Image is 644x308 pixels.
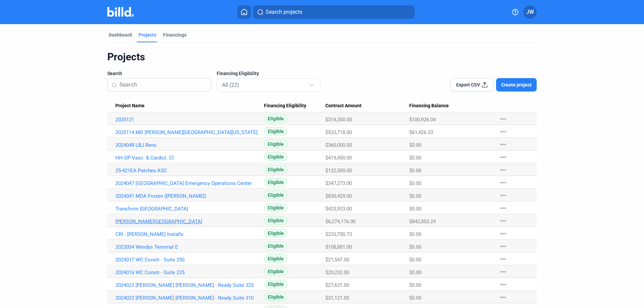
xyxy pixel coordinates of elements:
a: 2024017 WC Constr - Suite 250 [115,257,264,263]
mat-select-trigger: All (22) [222,82,239,88]
a: 2024047 [GEOGRAPHIC_DATA] Emergency Operations Center [115,180,264,186]
span: Eligible [264,203,287,212]
a: Transform [GEOGRAPHIC_DATA] [115,206,264,212]
a: 2023054 Wendys Terminal E [115,244,264,250]
span: Eligible [264,229,287,237]
a: 2024022 [PERSON_NAME] [PERSON_NAME] - Ready Suite 310 [115,295,264,301]
div: Dashboard [109,32,132,38]
span: $0.00 [409,244,421,250]
span: $100,926.04 [409,117,436,123]
input: Search [119,78,207,92]
span: Eligible [264,216,287,225]
span: $6,274,176.00 [325,219,356,225]
span: $0.00 [409,142,421,148]
mat-icon: more_horiz [499,217,507,225]
a: CRI - [PERSON_NAME] Installs [115,231,264,237]
mat-icon: more_horiz [499,140,507,148]
span: $61,426.33 [409,129,433,135]
mat-icon: more_horiz [499,293,507,301]
span: Export CSV [456,81,480,88]
div: Financings [163,32,186,38]
span: $0.00 [409,193,421,199]
mat-icon: more_horiz [499,179,507,187]
a: [PERSON_NAME][GEOGRAPHIC_DATA] [115,219,264,225]
span: $0.00 [409,282,421,288]
span: Project Name [115,103,145,109]
span: Contract Amount [325,103,362,109]
span: Eligible [264,165,287,174]
span: $0.00 [409,180,421,186]
span: $830,429.00 [325,193,352,199]
span: $0.00 [409,295,421,301]
span: $0.00 [409,206,421,212]
span: $360,000.00 [325,142,352,148]
span: $31,121.00 [325,295,349,301]
span: Financing Eligibility [264,103,306,109]
mat-icon: more_horiz [499,268,507,276]
mat-icon: more_horiz [499,204,507,212]
mat-icon: more_horiz [499,242,507,250]
span: $233,750.73 [325,231,352,237]
span: Eligible [264,267,287,275]
mat-icon: more_horiz [499,115,507,123]
span: $0.00 [409,168,421,174]
span: $314,300.00 [325,117,352,123]
mat-icon: more_horiz [499,166,507,174]
span: Eligible [264,191,287,199]
mat-icon: more_horiz [499,191,507,199]
a: 2025114 MD [PERSON_NAME][GEOGRAPHIC_DATA][US_STATE] [115,129,264,135]
span: $27,631.00 [325,282,349,288]
span: $423,933.00 [325,206,352,212]
span: $0.00 [409,269,421,275]
span: $21,547.00 [325,257,349,263]
span: $0.00 [409,155,421,161]
span: Eligible [264,242,287,250]
span: Eligible [264,140,287,148]
span: Create project [501,81,532,88]
span: Eligible [264,152,287,161]
mat-icon: more_horiz [499,230,507,238]
span: Eligible [264,254,287,263]
mat-icon: more_horiz [499,281,507,289]
span: $0.00 [409,257,421,263]
span: JW [526,8,534,16]
mat-icon: more_horiz [499,128,507,136]
span: Search [107,70,122,77]
span: $0.00 [409,231,421,237]
a: HH OP Vasc. & Cardiol. Cl [115,155,264,161]
img: Billd Company Logo [107,7,134,17]
div: Projects [139,32,156,38]
mat-icon: more_horiz [499,153,507,161]
a: 2024023 [PERSON_NAME] [PERSON_NAME] - Ready Suite 325 [115,282,264,288]
span: Eligible [264,280,287,288]
span: Eligible [264,127,287,135]
span: $108,881.00 [325,244,352,250]
a: 25-421EA Patches ASC [115,168,264,174]
a: 2024048 LBJ Reno [115,142,264,148]
span: Financing Balance [409,103,449,109]
span: $20,232.00 [325,269,349,275]
span: Financing Eligibility [217,70,259,77]
a: 2024041 MDA Frozen ([PERSON_NAME]) [115,193,264,199]
span: $347,273.00 [325,180,352,186]
span: Eligible [264,178,287,186]
span: Eligible [264,114,287,123]
span: Eligible [264,293,287,301]
span: $842,853.24 [409,219,436,225]
span: Search projects [266,8,302,16]
a: 2025121 [115,117,264,123]
div: Projects [107,51,537,63]
span: $419,450.00 [325,155,352,161]
a: 2024016 WC Constr - Suite 225 [115,269,264,275]
span: $122,500.00 [325,168,352,174]
span: $533,718.00 [325,129,352,135]
mat-icon: more_horiz [499,255,507,263]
